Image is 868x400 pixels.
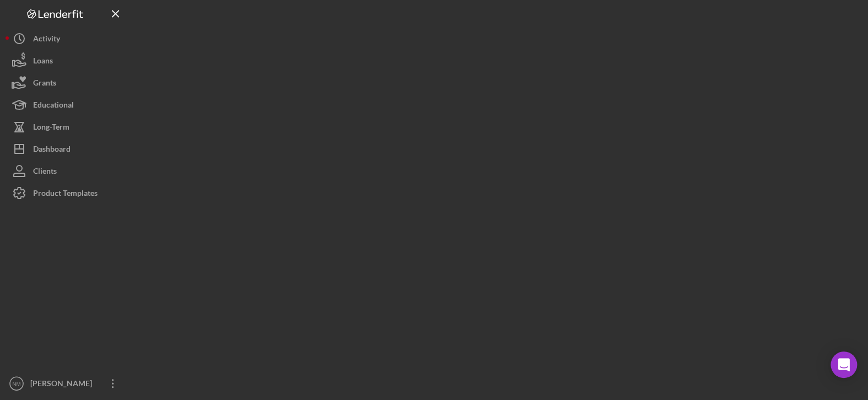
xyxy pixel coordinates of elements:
button: NM[PERSON_NAME] [6,372,127,394]
button: Educational [6,94,127,116]
button: Long-Term [6,116,127,138]
button: Loans [6,50,127,72]
button: Grants [6,72,127,94]
div: Clients [33,160,57,185]
div: Open Intercom Messenger [831,351,857,378]
button: Dashboard [6,138,127,160]
button: Activity [6,28,127,50]
div: [PERSON_NAME] [28,372,99,397]
text: NM [13,381,21,387]
div: Dashboard [33,138,71,163]
div: Product Templates [33,182,98,207]
div: Grants [33,72,56,97]
div: Loans [33,50,53,74]
div: Educational [33,94,74,119]
div: Activity [33,28,60,52]
button: Product Templates [6,182,127,204]
div: Long-Term [33,116,69,141]
button: Clients [6,160,127,182]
